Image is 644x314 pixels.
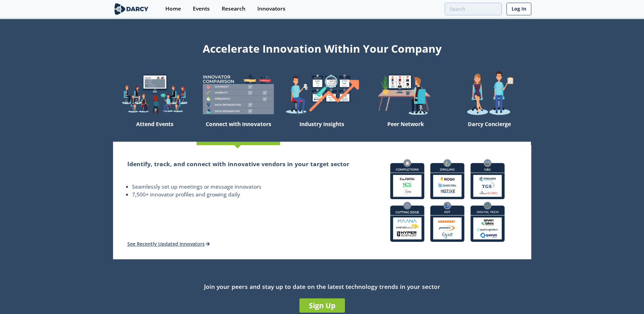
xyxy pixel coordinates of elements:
[113,38,531,56] div: Accelerate Innovation Within Your Company
[197,118,280,142] div: Connect with Innovators
[113,3,150,15] img: logo-wide.svg
[132,191,350,199] li: 7,500+ innovator profiles and growing daily
[113,71,197,118] img: welcome-explore-560578ff38cea7c86bcfe544b5e45342.png
[280,118,364,142] div: Industry Insights
[385,154,510,247] img: connect-with-innovators-bd83fc158da14f96834d5193b73f77c6.png
[127,159,350,168] h2: Identify, track, and connect with innovative vendors in your target sector
[447,71,531,118] img: welcome-concierge-wide-20dccca83e9cbdbb601deee24fb8df72.png
[165,6,181,12] div: Home
[222,6,245,12] div: Research
[299,298,345,313] a: Sign Up
[132,183,350,191] li: Seamlessly set up meetings or message innovators
[197,71,280,118] img: welcome-compare-1b687586299da8f117b7ac84fd957760.png
[127,241,210,247] a: See Recently Updated Innovators
[447,118,531,142] div: Darcy Concierge
[364,118,447,142] div: Peer Network
[280,71,364,118] img: welcome-find-a12191a34a96034fcac36f4ff4d37733.png
[507,3,531,15] a: Log In
[445,3,502,15] input: Advanced Search
[113,118,197,142] div: Attend Events
[193,6,210,12] div: Events
[257,6,286,12] div: Innovators
[364,71,447,118] img: welcome-attend-b816887fc24c32c29d1763c6e0ddb6e6.png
